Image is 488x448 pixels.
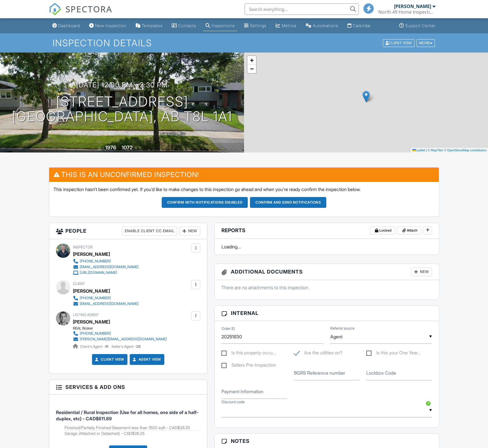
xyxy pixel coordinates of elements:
div: [PHONE_NUMBER] [80,296,111,300]
label: Order ID [221,326,235,331]
button: Confirm with notifications disabled [162,197,248,208]
span: − [250,65,254,72]
div: Support Center [405,23,436,28]
div: More [417,39,435,47]
span: + [250,57,254,64]
img: Marker [363,91,370,103]
a: Contacts [169,21,199,31]
span: Inspector [73,245,93,249]
span: sq. ft. [133,146,141,150]
a: SPECTORA [49,8,112,20]
input: Search everything... [245,3,359,15]
div: Settings [250,23,267,28]
h3: [DATE] 12:00 pm - 2:30 pm [76,81,168,89]
span: Listing Agent [73,313,99,317]
span: Client's Agent - [80,344,109,349]
span: Client [73,282,85,286]
div: Metrics [282,23,297,28]
a: [EMAIL_ADDRESS][DOMAIN_NAME] [73,301,139,307]
div: Calendar [353,23,371,28]
label: BGRS Reference number [294,370,345,376]
a: Metrics [273,21,299,31]
strong: 28 [136,344,141,349]
a: Leaflet [412,148,425,152]
div: [PHONE_NUMBER] [80,331,111,336]
div: [PERSON_NAME] [73,250,110,258]
a: Zoom in [247,56,256,65]
h3: Internal [215,306,439,321]
span: Built [98,146,104,150]
div: 1072 [122,144,133,150]
div: REAL Broker [73,326,171,331]
div: Enable Client CC Email [122,226,177,236]
div: New Inspection [95,23,127,28]
label: Payment Information [221,388,263,395]
a: Agent View [132,357,161,362]
input: Lockbox Code [366,366,432,380]
img: The Best Home Inspection Software - Spectora [49,3,61,15]
a: [PERSON_NAME][EMAIL_ADDRESS][DOMAIN_NAME] [73,336,167,342]
div: Inspections [211,23,235,28]
div: Automations [313,23,338,28]
label: Lockbox Code [366,370,396,376]
li: Add on: Finished/Partially Finished Basement less than 1500 sqft [65,425,200,431]
div: [PERSON_NAME] [73,287,110,295]
button: Confirm and send notifications [250,197,326,208]
a: Inspections [203,21,237,31]
div: [EMAIL_ADDRESS][DOMAIN_NAME] [80,302,139,306]
h3: Additional Documents [215,264,439,280]
span: SPECTORA [65,3,112,15]
a: © MapTiler [428,148,443,152]
a: Templates [133,21,165,31]
label: Discount code [221,399,245,405]
a: [PHONE_NUMBER] [73,295,139,301]
div: Client View [383,39,415,47]
a: [PHONE_NUMBER] [73,331,167,336]
h1: [STREET_ADDRESS] [GEOGRAPHIC_DATA], AB T8L 1A1 [12,94,232,124]
a: Dashboard [50,21,82,31]
span: Residential / Rural Inspection (Use for all homes, one side of a half-duplex, etc) - CAD$611.89 [56,409,199,421]
div: Dashboard [58,23,80,28]
div: [EMAIL_ADDRESS][DOMAIN_NAME] [80,265,139,269]
li: Add on: Garage (Attached or Detached) [65,431,200,436]
h3: Services & Add ons [49,380,207,395]
a: Automations (Basic) [303,21,341,31]
a: Calendar [345,21,373,31]
label: Sellers Pre-Inspection [221,362,276,369]
h3: This is an Unconfirmed Inspection! [49,168,439,182]
a: Settings [242,21,269,31]
p: There are no attachments to this inspection. [221,284,432,291]
label: Is this property occupied? [221,350,276,357]
label: Are the utilities on? [294,350,342,357]
div: North 49 Home Inspections Limited Partnership [378,9,435,15]
a: [PERSON_NAME] [73,318,110,326]
div: New [411,267,432,276]
strong: 41 [105,344,108,349]
a: [EMAIL_ADDRESS][DOMAIN_NAME] [73,264,139,270]
div: [URL][DOMAIN_NAME] [80,270,117,275]
div: Templates [142,23,163,28]
li: Service: Residential / Rural Inspection (Use for all homes, one side of a half-duplex, etc) [56,399,200,441]
p: This inspection hasn't been confirmed yet. If you'd like to make changes to this inspection go ah... [53,186,435,192]
a: © OpenStreetMap contributors [444,148,487,152]
a: Support Center [397,21,438,31]
a: [PHONE_NUMBER] [73,258,139,264]
input: Payment Information [221,385,287,399]
div: New [179,226,200,236]
input: BGRS Reference number [294,366,360,380]
div: [PERSON_NAME] [394,3,431,9]
div: [PHONE_NUMBER] [80,259,111,264]
label: Is this your One Year Builder's Warranty Inspection? [366,350,421,357]
a: [URL][DOMAIN_NAME] [73,270,139,276]
div: [PERSON_NAME][EMAIL_ADDRESS][DOMAIN_NAME] [80,337,167,341]
div: 1976 [105,144,116,150]
span: | [426,148,427,152]
h3: People [49,223,207,239]
div: Contacts [178,23,196,28]
a: New Inspection [87,21,129,31]
label: Referral source [330,326,355,331]
a: Zoom out [247,65,256,73]
a: Client View [94,357,124,362]
a: Client View [382,41,416,45]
